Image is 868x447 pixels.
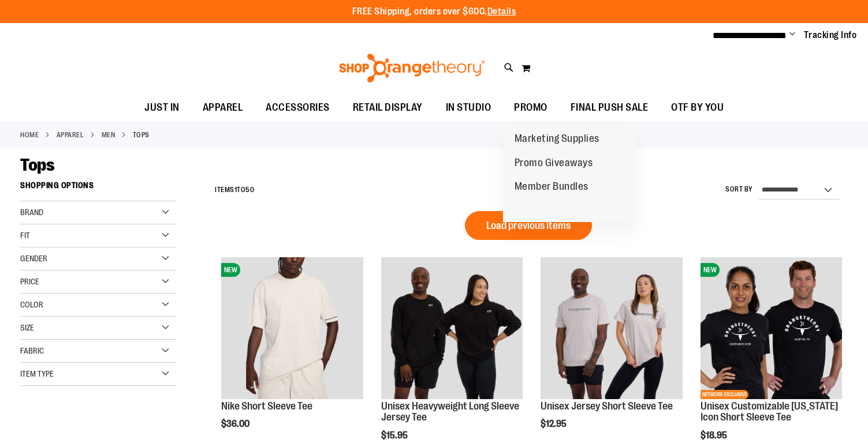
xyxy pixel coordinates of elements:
a: OTF City Unisex Texas Icon SS Tee BlackNEWNETWORK EXCLUSIVE [701,257,842,400]
span: Tops [20,155,54,175]
span: Color [20,300,43,309]
span: Item Type [20,369,54,378]
a: Details [487,6,516,17]
button: Account menu [789,29,795,41]
a: APPAREL [57,130,84,140]
span: $15.95 [381,430,409,441]
img: OTF Unisex Heavyweight Long Sleeve Jersey Tee Black [381,257,523,399]
span: Price [20,277,39,286]
span: PROMO [514,95,547,121]
img: Nike Short Sleeve Tee [221,257,363,399]
strong: Shopping Options [20,175,176,201]
span: JUST IN [144,95,180,121]
span: $18.95 [701,430,729,441]
span: $36.00 [221,419,251,429]
img: Shop Orangetheory [337,54,487,82]
button: Load previous items [465,211,592,240]
span: Fabric [20,346,44,355]
span: Marketing Supplies [515,133,599,147]
span: FINAL PUSH SALE [571,95,649,121]
span: Size [20,323,34,332]
a: OTF Unisex Jersey SS Tee Grey [541,257,682,400]
span: 1 [234,186,237,194]
span: ACCESSORIES [266,95,330,121]
a: Tracking Info [804,29,857,42]
a: Unisex Jersey Short Sleeve Tee [541,400,673,412]
img: OTF Unisex Jersey SS Tee Grey [541,257,682,399]
span: Gender [20,254,47,263]
span: IN STUDIO [446,95,491,121]
span: Load previous items [486,220,571,231]
span: NEW [701,263,720,277]
span: Brand [20,208,43,217]
strong: Tops [133,130,150,140]
a: Nike Short Sleeve Tee [221,400,312,412]
span: $12.95 [541,419,568,429]
span: RETAIL DISPLAY [353,95,423,121]
span: Promo Giveaways [515,157,593,171]
a: Nike Short Sleeve TeeNEW [221,257,363,400]
span: NETWORK EXCLUSIVE [701,390,748,399]
p: FREE Shipping, orders over $600. [352,5,516,18]
span: Fit [20,231,30,240]
a: OTF Unisex Heavyweight Long Sleeve Jersey Tee Black [381,257,523,400]
a: Home [20,130,39,140]
span: Member Bundles [515,181,588,195]
span: OTF BY YOU [671,95,724,121]
a: MEN [102,130,116,140]
span: NEW [221,263,240,277]
h2: Items to [215,181,254,199]
a: Unisex Heavyweight Long Sleeve Jersey Tee [381,400,519,423]
span: APPAREL [203,95,243,121]
span: 50 [245,186,254,194]
a: Unisex Customizable [US_STATE] Icon Short Sleeve Tee [701,400,838,423]
label: Sort By [725,185,753,194]
img: OTF City Unisex Texas Icon SS Tee Black [701,257,842,399]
